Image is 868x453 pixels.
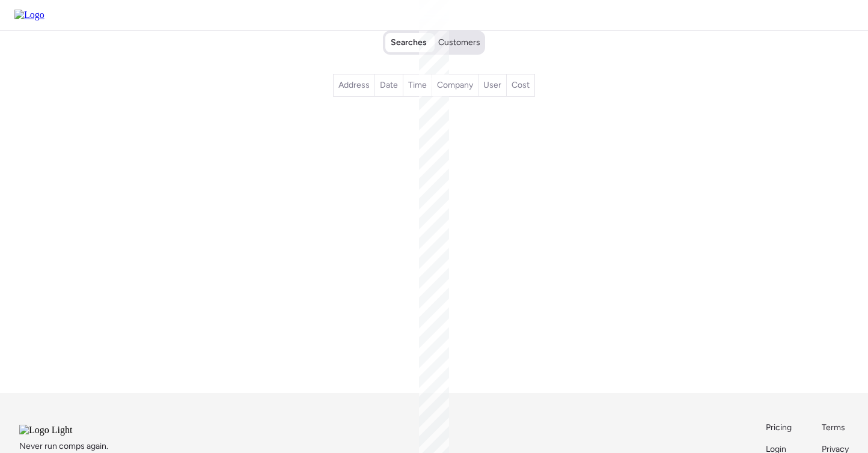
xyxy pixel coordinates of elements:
span: Company [437,80,473,90]
span: Customers [438,37,480,49]
span: Time [408,80,427,90]
span: Address [338,80,370,90]
span: Terms [822,422,845,433]
span: User [483,80,501,90]
span: Pricing [766,422,792,433]
img: Logo [14,10,44,20]
a: Terms [822,422,849,434]
span: Cost [512,80,530,90]
span: Searches [391,37,427,49]
span: Date [380,80,398,90]
img: Logo Light [19,425,105,436]
span: Never run comps again. [19,440,108,452]
a: Pricing [766,422,793,434]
